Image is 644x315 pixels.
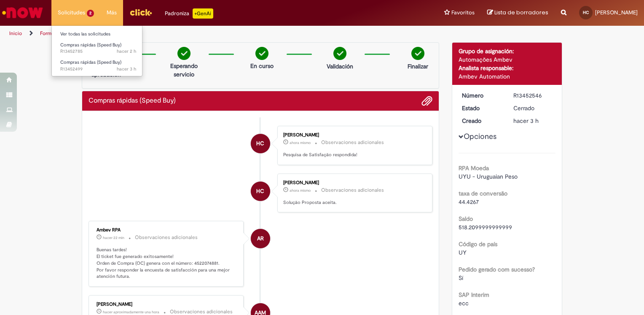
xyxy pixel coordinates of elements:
dt: Creado [456,117,507,125]
span: [PERSON_NAME] [595,9,638,16]
small: Observaciones adicionales [321,187,384,194]
span: hacer aproximadamente una hora [103,310,159,315]
p: Finalizar [408,62,428,71]
span: Compras rápidas (Speed Buy) [60,59,121,65]
span: UY [459,249,467,256]
img: check-circle-green.png [333,47,346,60]
img: check-circle-green.png [255,47,268,60]
span: 2 [87,10,94,17]
span: hacer 2 h [117,48,136,54]
span: hacer 22 min [103,235,124,240]
span: Compras rápidas (Speed Buy) [60,42,121,48]
dt: Número [456,91,507,100]
img: ServiceNow [1,4,44,21]
time: 27/08/2025 16:48:35 [290,188,311,193]
b: RPA Moeda [459,164,489,172]
a: Abrir R13452785 : Compras rápidas (Speed Buy) [52,41,145,56]
a: Abrir R13452499 : Compras rápidas (Speed Buy) [52,58,145,73]
span: HC [583,10,589,15]
span: ahora mismo [290,140,311,145]
a: Ver todas las solicitudes [52,30,145,39]
span: AR [257,228,264,249]
p: Buenas tardes! El ticket fue generado exitosamente! Orden de Compra (OC) genera con el número: 45... [97,247,237,280]
span: Solicitudes [58,8,85,17]
p: +GenAi [193,8,213,19]
span: Más [107,8,117,17]
time: 27/08/2025 14:30:57 [117,48,136,54]
img: check-circle-green.png [411,47,424,60]
b: Código de país [459,240,497,248]
span: ecc [459,299,469,307]
p: Pesquisa de Satisfação respondida! [283,152,424,158]
dt: Estado [456,104,507,112]
a: Formulário de Solicitud [40,30,93,37]
span: ahora mismo [290,188,311,193]
span: HC [256,133,264,154]
span: 44.4267 [459,198,479,206]
time: 27/08/2025 13:50:13 [513,117,539,125]
p: Solução Proposta aceita. [283,199,424,206]
span: Lista de borradores [494,8,548,16]
ul: Solicitudes [51,25,142,76]
time: 27/08/2025 16:48:43 [290,140,311,145]
b: taxa de conversão [459,190,507,197]
div: Analista responsable: [459,64,556,72]
span: Sí [459,274,463,282]
div: Hector Macchi Cawen [251,134,270,153]
span: UYU - Uruguaian Peso [459,173,518,180]
a: Inicio [9,30,22,37]
p: En curso [250,62,274,70]
ul: Rutas de acceso a la página [6,26,423,41]
a: Lista de borradores [487,9,548,17]
div: [PERSON_NAME] [283,180,424,185]
div: Ambev Automation [459,72,556,81]
span: hacer 3 h [513,117,539,125]
span: Favoritos [451,8,475,17]
b: Pedido gerado com sucesso? [459,266,535,273]
div: 27/08/2025 13:50:13 [513,117,553,125]
span: R13452499 [60,66,136,73]
time: 27/08/2025 16:26:18 [103,235,124,240]
time: 27/08/2025 13:42:36 [117,66,136,72]
div: Grupo de asignación: [459,47,556,55]
button: Agregar archivos adjuntos [421,95,432,106]
div: [PERSON_NAME] [283,133,424,138]
p: Validación [327,62,353,71]
h2: Compras rápidas (Speed Buy) Historial de tickets [89,97,176,105]
small: Observaciones adicionales [321,139,384,146]
p: Esperando servicio [164,62,204,79]
div: Automações Ambev [459,55,556,64]
div: R13452546 [513,91,553,100]
div: Cerrado [513,104,553,112]
span: 518.2099999999999 [459,223,512,231]
span: HC [256,181,264,201]
b: Saldo [459,215,473,223]
div: Padroniza [165,8,213,19]
b: SAP Interim [459,291,489,299]
span: R13452785 [60,48,136,55]
time: 27/08/2025 15:26:35 [103,310,159,315]
img: click_logo_yellow_360x200.png [129,6,152,19]
div: Hector Macchi Cawen [251,182,270,201]
div: Ambev RPA [97,228,237,233]
span: hacer 3 h [117,66,136,72]
small: Observaciones adicionales [135,234,198,241]
div: Ambev RPA [251,229,270,248]
div: [PERSON_NAME] [97,302,237,307]
img: check-circle-green.png [177,47,191,60]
